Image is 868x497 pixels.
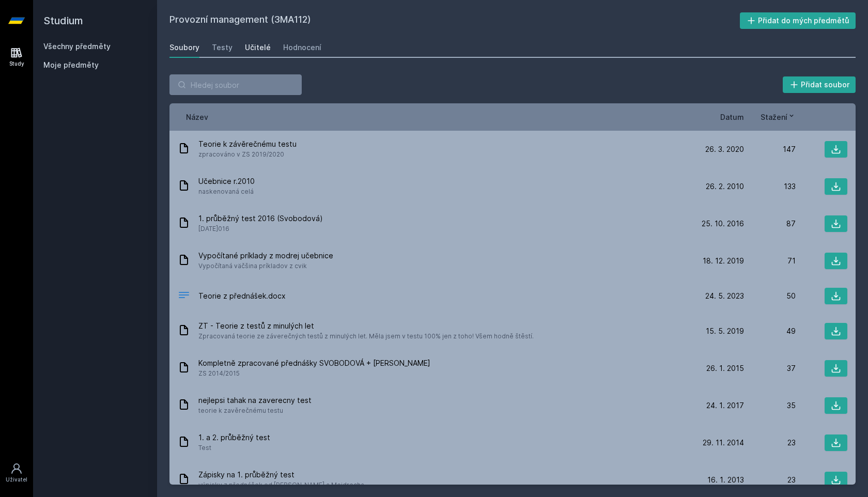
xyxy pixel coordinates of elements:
div: DOCX [178,289,190,304]
div: 71 [744,256,796,266]
span: 26. 1. 2015 [706,363,744,374]
div: 23 [744,475,796,485]
span: 1. průběžný test 2016 (Svobodová) [198,213,323,224]
button: Datum [720,112,744,122]
span: 26. 2. 2010 [706,181,744,192]
span: Učebnice r.2010 [198,176,255,187]
button: Přidat soubor [783,76,856,93]
div: 50 [744,291,796,301]
span: 18. 12. 2019 [703,256,744,266]
span: Kompletně zpracované přednášky SVOBODOVÁ + [PERSON_NAME] [198,358,430,368]
button: Přidat do mých předmětů [740,12,856,29]
span: Zápisky na 1. průběžný test [198,470,364,480]
a: Testy [212,37,233,58]
div: 87 [744,219,796,229]
span: Teorie z přednášek.docx [198,291,286,301]
span: 29. 11. 2014 [703,438,744,448]
div: 49 [744,326,796,336]
a: Učitelé [245,37,271,58]
span: 26. 3. 2020 [705,144,744,154]
a: Uživatel [2,457,31,489]
div: 35 [744,400,796,411]
span: [DATE]016 [198,224,323,234]
span: naskenovaná celá [198,187,255,197]
span: ZT - Teorie z testů z minulých let [198,321,534,331]
a: Hodnocení [283,37,321,58]
span: Test [198,443,270,453]
span: nejlepsi tahak na zaverecny test [198,395,312,406]
a: Soubory [169,37,199,58]
span: Teorie k závěrečnému testu [198,139,297,149]
span: Vypočítaná väčšina príkladov z cvik [198,261,333,271]
div: 23 [744,438,796,448]
span: Stažení [761,112,787,122]
span: výpisky z přednášek od [PERSON_NAME] a Mejdrecha [198,480,364,490]
a: Study [2,41,31,73]
span: 1. a 2. průběžný test [198,432,270,443]
a: Všechny předměty [43,42,111,51]
h2: Provozní management (3MA112) [169,12,740,29]
button: Stažení [761,112,796,122]
div: Uživatel [6,476,27,484]
div: 133 [744,181,796,192]
span: 24. 1. 2017 [706,400,744,411]
span: Zpracovaná teorie ze záverečných testů z minulých let. Měla jsem v testu 100% jen z toho! Všem ho... [198,331,534,341]
span: zpracováno v ZS 2019/2020 [198,149,297,160]
div: Testy [212,42,233,53]
div: Hodnocení [283,42,321,53]
span: 25. 10. 2016 [702,219,744,229]
span: 15. 5. 2019 [706,326,744,336]
div: 147 [744,144,796,154]
div: 37 [744,363,796,374]
div: Soubory [169,42,199,53]
span: Moje předměty [43,60,99,70]
span: Vypočítané príklady z modrej učebnice [198,251,333,261]
div: Učitelé [245,42,271,53]
span: teorie k zavěrečnému testu [198,406,312,416]
input: Hledej soubor [169,74,302,95]
span: 24. 5. 2023 [705,291,744,301]
span: ZS 2014/2015 [198,368,430,379]
div: Study [9,60,24,68]
span: 16. 1. 2013 [707,475,744,485]
button: Název [186,112,208,122]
